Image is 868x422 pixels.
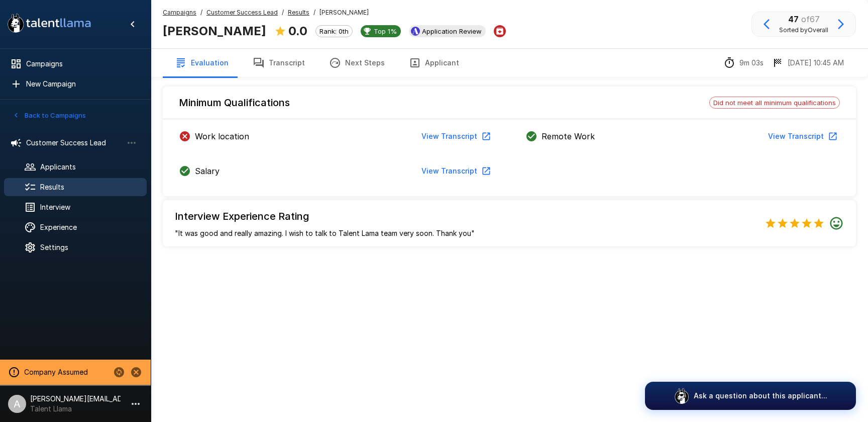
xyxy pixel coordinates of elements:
img: ashbyhq_logo.jpeg [411,27,420,36]
b: 47 [788,14,799,24]
u: Customer Success Lead [206,9,278,16]
div: The time between starting and completing the interview [723,57,764,69]
p: "It was good and really amazing. I wish to talk to Talent Lama team very soon. Thank you" [175,228,475,238]
u: Campaigns [163,9,196,16]
b: [PERSON_NAME] [163,24,266,38]
div: The date and time when the interview was completed [772,57,844,69]
p: [DATE] 10:45 AM [788,58,844,68]
h6: Minimum Qualifications [179,95,290,111]
button: Archive Applicant [494,25,506,37]
span: / [200,8,202,18]
span: Top 1% [370,27,401,35]
b: 0.0 [288,24,307,38]
span: / [282,8,284,18]
span: of 67 [801,14,820,24]
button: Applicant [397,49,471,77]
h6: Interview Experience Rating [175,208,475,224]
p: Salary [195,165,220,177]
button: Next Steps [317,49,397,77]
span: [PERSON_NAME] [319,8,369,18]
span: Application Review [418,27,486,35]
span: Sorted by Overall [779,25,828,35]
button: Evaluation [163,49,241,77]
u: Results [288,9,309,16]
span: Did not meet all minimum qualifications [710,99,839,107]
div: View profile in Ashby [409,25,486,37]
button: Transcript [241,49,317,77]
span: Rank: 0th [316,27,352,35]
p: Remote Work [541,130,595,142]
span: / [313,8,315,18]
p: Work location [195,130,249,142]
p: 9m 03s [739,58,764,68]
button: View Transcript [764,127,840,146]
button: View Transcript [417,127,493,146]
button: View Transcript [417,162,493,181]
